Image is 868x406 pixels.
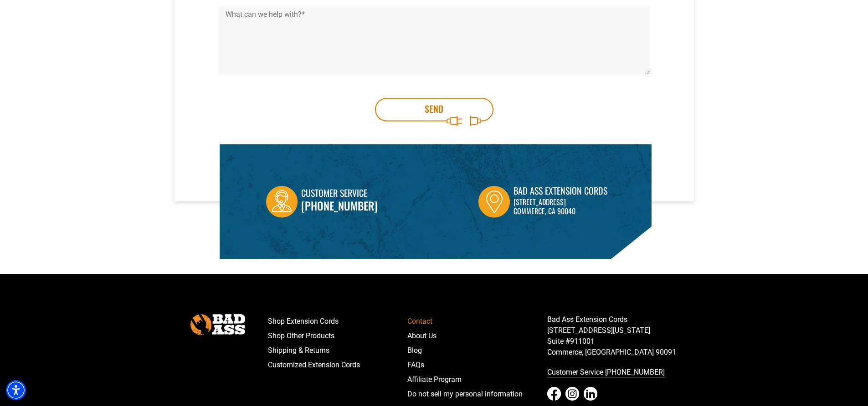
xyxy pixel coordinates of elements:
div: Customer Service [301,186,378,201]
a: Shipping & Returns [268,343,408,358]
button: Send [375,98,493,121]
a: FAQs [407,358,547,372]
a: Shop Other Products [268,329,408,343]
a: Instagram - open in a new tab [565,387,579,401]
div: Bad Ass Extension Cords [514,184,607,197]
a: Blog [407,343,547,358]
a: Shop Extension Cords [268,314,408,329]
a: Do not sell my personal information [407,387,547,401]
p: Bad Ass Extension Cords [STREET_ADDRESS][US_STATE] Suite #911001 Commerce, [GEOGRAPHIC_DATA] 90091 [547,314,687,358]
a: About Us [407,329,547,343]
a: call 833-674-1699 [547,365,687,380]
img: Bad Ass Extension Cords [190,314,245,335]
a: call 833-674-1699 [301,197,378,214]
a: Facebook - open in a new tab [547,387,561,401]
a: Contact [407,314,547,329]
a: Affiliate Program [407,372,547,387]
a: Customized Extension Cords [268,358,408,372]
div: Accessibility Menu [6,380,26,400]
img: Customer Service [266,186,298,218]
p: [STREET_ADDRESS] Commerce, CA 90040 [514,197,607,216]
img: Bad Ass Extension Cords [478,186,510,218]
a: LinkedIn - open in a new tab [584,387,597,401]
